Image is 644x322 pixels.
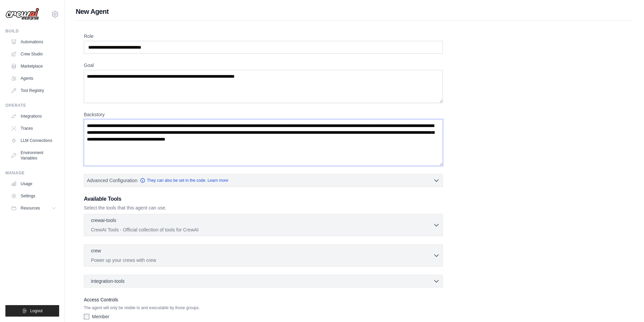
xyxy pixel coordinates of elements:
p: CrewAI Tools - Official collection of tools for CrewAI [91,226,433,233]
a: Agents [8,73,59,84]
img: Logo [5,8,39,21]
p: The agent will only be visible to and executable by those groups. [84,305,443,311]
a: Traces [8,123,59,134]
a: They can also be set in the code. Learn more [140,178,228,183]
span: integration-tools [91,278,125,284]
button: crew Power up your crews with crew [87,247,440,264]
label: Access Controls [84,296,443,304]
a: Usage [8,178,59,189]
label: Backstory [84,111,443,118]
label: Member [92,313,109,320]
a: Marketplace [8,61,59,72]
a: Tool Registry [8,85,59,96]
span: Resources [21,205,40,211]
label: Role [84,33,443,40]
span: Logout [30,308,43,314]
label: Goal [84,62,443,69]
a: Integrations [8,111,59,122]
p: Select the tools that this agent can use. [84,204,443,211]
button: crewai-tools CrewAI Tools - Official collection of tools for CrewAI [87,217,440,233]
div: Manage [5,170,59,176]
h3: Available Tools [84,195,443,203]
button: integration-tools [87,278,440,284]
a: LLM Connections [8,135,59,146]
a: Crew Studio [8,49,59,59]
button: Advanced Configuration They can also be set in the code. Learn more [84,174,443,187]
a: Automations [8,36,59,47]
p: crewai-tools [91,217,116,224]
p: Power up your crews with crew [91,257,433,264]
h1: New Agent [76,7,633,16]
span: Advanced Configuration [87,177,137,184]
div: Operate [5,103,59,108]
button: Logout [5,305,59,317]
p: crew [91,247,101,254]
button: Resources [8,203,59,214]
a: Environment Variables [8,147,59,164]
div: Build [5,28,59,34]
a: Settings [8,191,59,201]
